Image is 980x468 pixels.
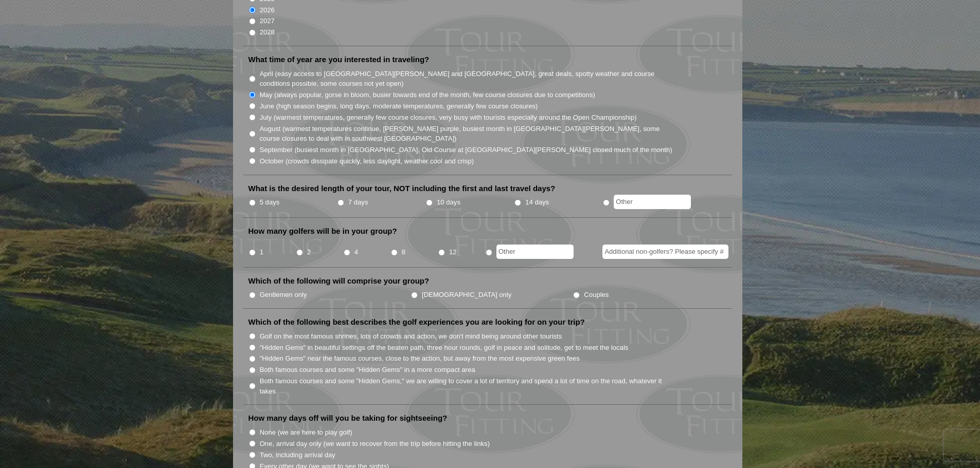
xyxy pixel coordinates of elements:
label: Both famous courses and some "Hidden Gems" in a more compact area [260,365,475,375]
label: April (easy access to [GEOGRAPHIC_DATA][PERSON_NAME] and [GEOGRAPHIC_DATA], great deals, spotty w... [260,69,673,89]
label: 12 [449,247,457,257]
label: 5 days [260,197,280,208]
label: What time of year are you interested in traveling? [248,54,430,65]
label: 2027 [260,16,275,26]
label: 10 days [437,197,460,208]
label: What is the desired length of your tour, NOT including the first and last travel days? [248,183,556,194]
label: 2 [307,247,311,257]
label: September (busiest month in [GEOGRAPHIC_DATA], Old Course at [GEOGRAPHIC_DATA][PERSON_NAME] close... [260,145,672,155]
label: 14 days [525,197,549,208]
label: October (crowds dissipate quickly, less daylight, weather cool and crisp) [260,156,474,166]
label: How many days off will you be taking for sightseeing? [248,413,448,423]
label: Which of the following best describes the golf experiences you are looking for on your trip? [248,317,585,327]
label: How many golfers will be in your group? [248,226,397,236]
label: 4 [354,247,358,257]
label: "Hidden Gems" near the famous courses, close to the action, but away from the most expensive gree... [260,353,580,364]
label: Gentlemen only [260,290,307,300]
label: 8 [402,247,405,257]
label: June (high season begins, long days, moderate temperatures, generally few course closures) [260,101,538,111]
label: 2028 [260,27,275,38]
label: "Hidden Gems" in beautiful settings off the beaten path, three hour rounds, golf in peace and sol... [260,343,629,353]
label: July (warmest temperatures, generally few course closures, very busy with tourists especially aro... [260,113,637,123]
label: Both famous courses and some "Hidden Gems," we are willing to cover a lot of territory and spend ... [260,376,673,396]
label: 2026 [260,5,275,15]
input: Additional non-golfers? Please specify # [602,245,728,259]
label: 7 days [348,197,368,208]
input: Other [496,245,574,259]
label: May (always popular, gorse in bloom, busier towards end of the month, few course closures due to ... [260,90,595,100]
label: One, arrival day only (we want to recover from the trip before hitting the links) [260,439,490,449]
label: Which of the following will comprise your group? [248,276,430,286]
label: [DEMOGRAPHIC_DATA] only [422,290,511,300]
label: Couples [584,290,609,300]
input: Other [614,195,691,209]
label: Golf on the most famous shrines, lots of crowds and action, we don't mind being around other tour... [260,331,562,342]
label: August (warmest temperatures continue, [PERSON_NAME] purple, busiest month in [GEOGRAPHIC_DATA][P... [260,124,673,144]
label: Two, including arrival day [260,450,335,460]
label: 1 [260,247,263,257]
label: None (we are here to play golf) [260,427,352,438]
